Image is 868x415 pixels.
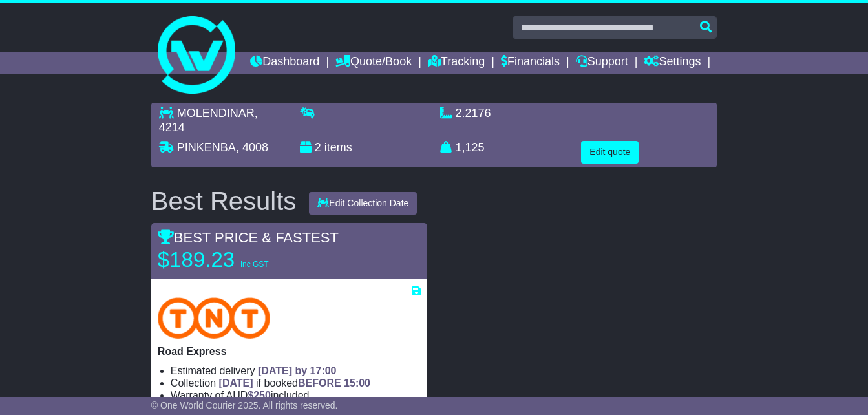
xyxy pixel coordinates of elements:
[219,378,253,388] span: [DATE]
[456,141,485,154] span: 1,125
[240,260,268,269] span: inc GST
[248,390,271,401] span: $
[159,107,258,134] span: , 4214
[315,141,321,154] span: 2
[250,52,319,74] a: Dashboard
[335,52,412,74] a: Quote/Book
[501,52,560,74] a: Financials
[171,389,421,401] li: Warranty of AUD included.
[171,365,421,377] li: Estimated delivery
[158,297,270,339] img: TNT Domestic: Road Express
[456,107,491,120] span: 2.2176
[158,247,319,273] p: $189.23
[428,52,485,74] a: Tracking
[177,141,236,154] span: PINKENBA
[253,390,271,401] span: 250
[158,229,339,246] span: BEST PRICE & FASTEST
[219,378,370,388] span: if booked
[171,377,421,389] li: Collection
[236,141,268,154] span: , 4008
[177,107,255,120] span: MOLENDINAR
[581,141,639,164] button: Edit quote
[309,192,417,215] button: Edit Collection Date
[576,52,628,74] a: Support
[644,52,701,74] a: Settings
[151,400,338,410] span: © One World Courier 2025. All rights reserved.
[324,141,352,154] span: items
[258,365,337,376] span: [DATE] by 17:00
[344,378,370,388] span: 15:00
[145,187,303,215] div: Best Results
[298,378,341,388] span: BEFORE
[158,345,421,357] p: Road Express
